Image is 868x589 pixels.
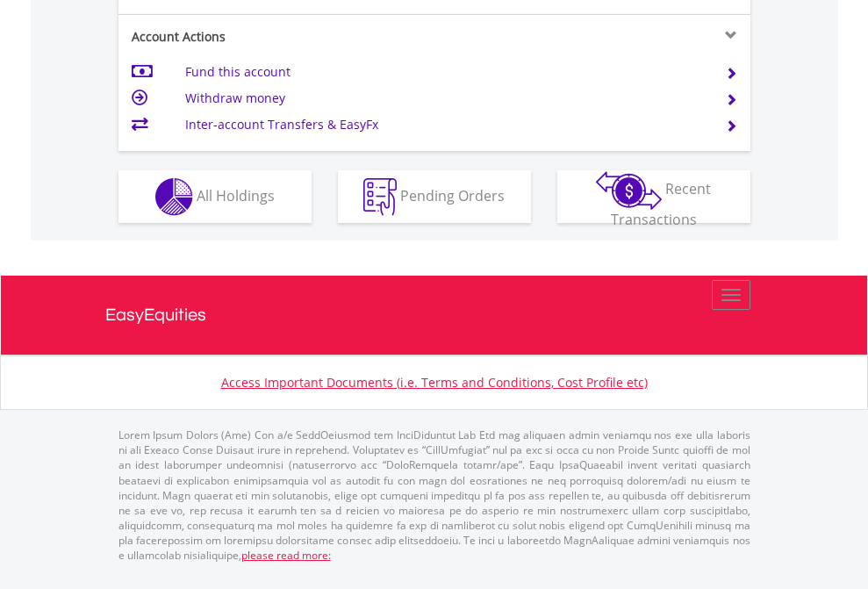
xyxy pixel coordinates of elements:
[596,171,662,210] img: transactions-zar-wht.png
[118,28,434,46] div: Account Actions
[338,170,531,223] button: Pending Orders
[118,427,750,563] p: Lorem Ipsum Dolors (Ame) Con a/e SeddOeiusmod tem InciDiduntut Lab Etd mag aliquaen admin veniamq...
[400,185,505,205] span: Pending Orders
[241,548,331,563] a: please read more:
[197,185,275,205] span: All Holdings
[155,178,193,216] img: holdings-wht.png
[221,374,648,391] a: Access Important Documents (i.e. Terms and Conditions, Cost Profile etc)
[363,178,397,216] img: pending_instructions-wht.png
[118,170,312,223] button: All Holdings
[185,59,704,85] td: Fund this account
[105,276,764,355] a: EasyEquities
[185,111,704,138] td: Inter-account Transfers & EasyFx
[557,170,750,223] button: Recent Transactions
[185,85,704,111] td: Withdraw money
